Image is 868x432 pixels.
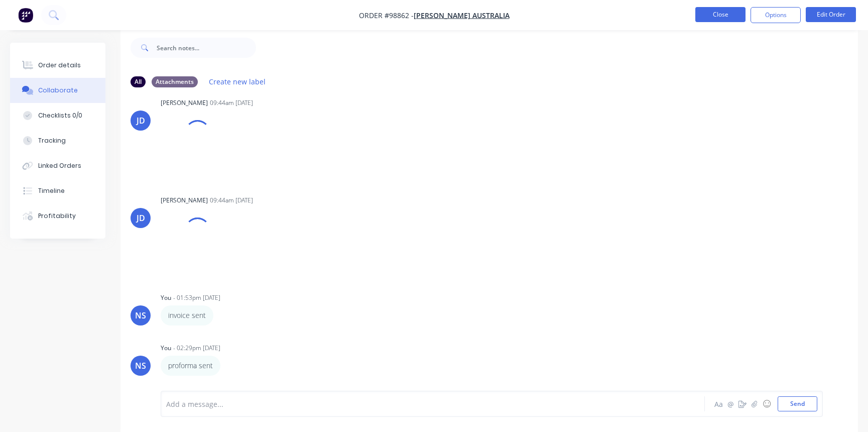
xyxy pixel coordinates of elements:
p: invoice sent [168,310,206,320]
div: Linked Orders [38,161,81,170]
span: Order #98862 - [359,11,414,20]
button: Linked Orders [10,153,105,178]
div: NS [135,360,146,372]
button: Order details [10,53,105,78]
button: Checklists 0/0 [10,103,105,128]
div: JD [137,115,145,127]
img: Factory [18,8,33,23]
div: [PERSON_NAME] [161,98,208,107]
button: Close [695,7,746,22]
div: Collaborate [38,86,78,95]
div: Checklists 0/0 [38,111,82,120]
button: Edit Order [806,7,856,22]
button: ☺ [761,398,773,410]
p: proforma sent [168,361,213,371]
div: You [161,344,171,353]
div: - 01:53pm [DATE] [173,293,220,302]
div: All [131,76,146,87]
a: [PERSON_NAME] AUSTRALIA [414,11,510,20]
input: Search notes... [157,38,256,58]
div: Order details [38,61,81,70]
button: Timeline [10,178,105,203]
div: 09:44am [DATE] [210,98,253,107]
button: Tracking [10,128,105,153]
button: Profitability [10,203,105,229]
button: @ [724,398,736,410]
button: Aa [712,398,724,410]
button: Send [778,396,817,411]
div: - 02:29pm [DATE] [173,344,220,353]
div: JD [137,212,145,224]
div: Timeline [38,186,65,195]
div: Profitability [38,211,76,221]
div: Attachments [152,76,198,87]
div: [PERSON_NAME] [161,196,208,205]
button: Collaborate [10,78,105,103]
div: 09:44am [DATE] [210,196,253,205]
button: Create new label [204,75,271,88]
div: You [161,293,171,302]
button: Options [751,7,801,23]
div: Tracking [38,136,66,145]
div: NS [135,309,146,321]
